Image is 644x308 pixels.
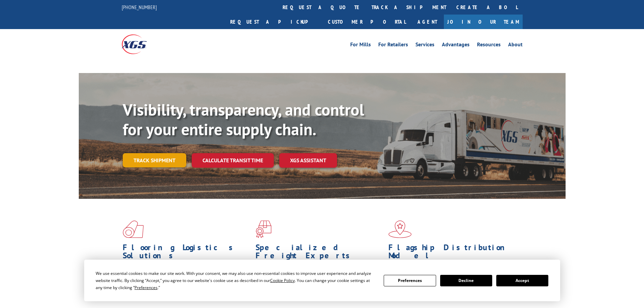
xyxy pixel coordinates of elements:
[378,42,408,49] a: For Retailers
[442,42,470,49] a: Advantages
[96,270,376,291] div: We use essential cookies to make our site work. With your consent, we may also use non-essential ...
[192,153,274,168] a: Calculate transit time
[415,42,434,49] a: Services
[323,15,411,29] a: Customer Portal
[279,153,337,168] a: XGS ASSISTANT
[350,42,371,49] a: For Mills
[123,243,251,263] h1: Flooring Logistics Solutions
[508,42,523,49] a: About
[411,15,444,29] a: Agent
[122,4,157,10] a: [PHONE_NUMBER]
[477,42,501,49] a: Resources
[384,275,436,286] button: Preferences
[270,278,295,283] span: Cookie Policy
[123,99,364,140] b: Visibility, transparency, and control for your entire supply chain.
[440,275,492,286] button: Decline
[496,275,548,286] button: Accept
[256,243,383,263] h1: Specialized Freight Experts
[123,153,186,167] a: Track shipment
[123,220,144,238] img: xgs-icon-total-supply-chain-intelligence-red
[444,15,523,29] a: Join Our Team
[388,220,412,238] img: xgs-icon-flagship-distribution-model-red
[135,285,158,290] span: Preferences
[84,260,560,301] div: Cookie Consent Prompt
[225,15,323,29] a: Request a pickup
[256,220,271,238] img: xgs-icon-focused-on-flooring-red
[388,243,516,263] h1: Flagship Distribution Model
